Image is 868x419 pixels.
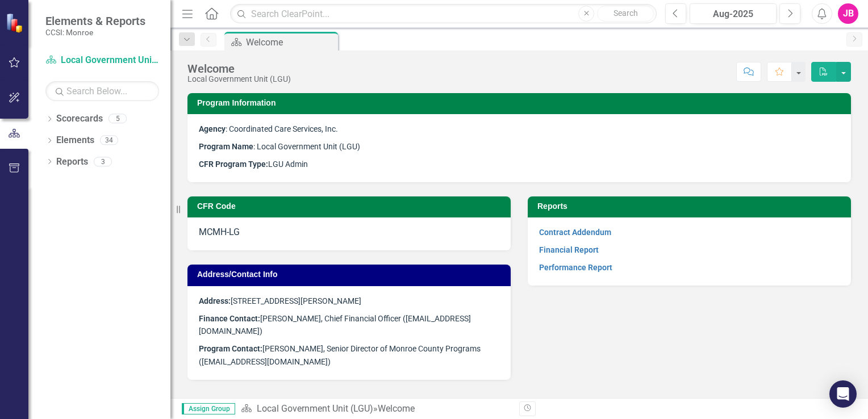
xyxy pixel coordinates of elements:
[197,270,505,279] h3: Address/Contact Info
[614,9,638,18] span: Search
[838,3,858,24] button: JB
[246,35,335,49] div: Welcome
[199,227,240,237] span: MCMH-LG
[100,136,118,145] div: 34
[187,75,291,83] div: Local Government Unit (LGU)
[199,142,253,151] strong: Program Name
[182,403,235,414] span: Assign Group
[199,160,268,169] strong: CFR Program Type:
[108,114,127,124] div: 5
[187,62,291,75] div: Welcome
[199,314,471,336] span: [PERSON_NAME], Chief Financial Officer ([EMAIL_ADDRESS][DOMAIN_NAME])
[199,344,262,353] span: Program Contact:
[197,99,845,107] h3: Program Information
[257,403,373,414] a: Local Government Unit (LGU)
[829,380,857,408] div: Open Intercom Messenger
[199,314,260,323] strong: Finance Contact:
[45,54,159,67] a: Local Government Unit (LGU)
[230,4,657,24] input: Search ClearPoint...
[45,28,145,37] small: CCSI: Monroe
[56,134,94,147] a: Elements
[199,296,231,305] strong: Address:
[537,202,845,211] h3: Reports
[45,81,159,101] input: Search Below...
[199,344,481,366] span: [PERSON_NAME], Senior Director of Monroe County Programs ([EMAIL_ADDRESS][DOMAIN_NAME])
[268,160,308,169] span: LGU Admin
[199,124,338,133] span: : Coordinated Care Services, Inc.
[199,296,361,305] span: [STREET_ADDRESS][PERSON_NAME]
[597,6,654,22] button: Search
[539,245,599,254] a: Financial Report
[56,156,88,169] a: Reports
[199,124,226,133] strong: Agency
[45,14,145,28] span: Elements & Reports
[378,403,415,414] div: Welcome
[197,202,505,211] h3: CFR Code
[539,263,612,272] a: Performance Report
[199,142,360,151] span: : Local Government Unit (LGU)
[241,403,511,416] div: »
[694,7,773,21] div: Aug-2025
[94,157,112,166] div: 3
[6,13,26,33] img: ClearPoint Strategy
[690,3,777,24] button: Aug-2025
[539,228,611,237] a: Contract Addendum
[56,112,103,125] a: Scorecards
